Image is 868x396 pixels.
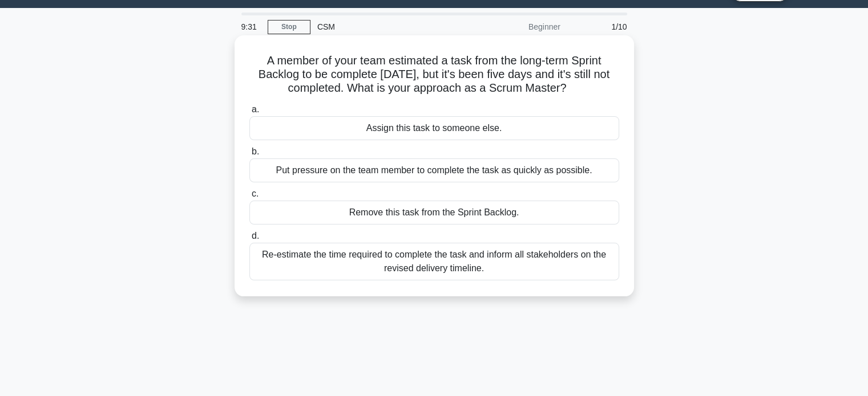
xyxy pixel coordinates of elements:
h5: A member of your team estimated a task from the long-term Sprint Backlog to be complete [DATE], b... [248,54,620,96]
div: 9:31 [235,15,268,38]
div: Remove this task from the Sprint Backlog. [249,201,619,224]
div: Assign this task to someone else. [249,116,619,140]
span: c. [252,189,259,198]
a: Stop [268,20,310,34]
span: d. [252,231,259,240]
div: CSM [310,15,467,38]
div: 1/10 [567,15,634,38]
div: Beginner [467,15,567,38]
div: Put pressure on the team member to complete the task as quickly as possible. [249,158,619,182]
span: a. [252,104,259,114]
div: Re-estimate the time required to complete the task and inform all stakeholders on the revised del... [249,243,619,280]
span: b. [252,146,259,156]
